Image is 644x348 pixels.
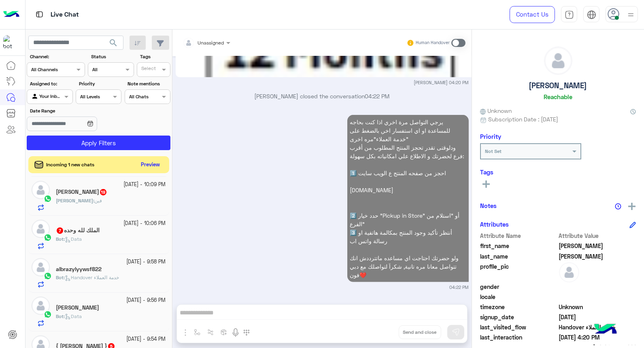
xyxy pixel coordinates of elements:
img: defaultAdmin.png [559,262,579,282]
img: WhatsApp [44,233,52,242]
img: tab [34,9,45,19]
small: [PERSON_NAME] 04:20 PM [414,79,469,86]
small: [DATE] - 10:09 PM [124,181,166,189]
img: notes [615,203,621,210]
span: Bot [56,313,64,319]
label: Date Range [30,107,121,115]
img: 1403182699927242 [3,35,18,50]
span: gender [480,282,557,291]
span: 2025-10-01T13:20:56.265Z [559,333,636,342]
label: Channel: [30,53,84,60]
h6: Priority [480,133,501,140]
img: Logo [3,6,19,23]
img: defaultAdmin.png [32,181,50,199]
img: tab [587,10,596,19]
img: defaultAdmin.png [32,297,50,315]
span: null [559,282,636,291]
img: add [628,203,635,210]
span: Data [65,313,82,319]
img: profile [626,10,636,20]
span: first_name [480,242,557,250]
span: last_interaction [480,333,557,342]
button: search [104,36,123,53]
img: defaultAdmin.png [32,258,50,276]
span: Attribute Value [559,231,636,240]
span: Bot [56,236,64,242]
small: [DATE] - 10:06 PM [124,220,166,227]
span: Unknown [480,106,512,115]
small: [DATE] - 9:56 PM [127,297,166,304]
img: WhatsApp [44,310,52,318]
label: Status [91,53,133,60]
h5: albrazylyywsf822 [56,266,102,273]
h6: Tags [480,168,636,176]
span: signup_date [480,313,557,321]
h6: Notes [480,202,497,209]
span: Unknown [559,303,636,311]
small: [DATE] - 9:58 PM [127,258,166,266]
span: [PERSON_NAME] [56,197,93,204]
h5: الملك لله وحده [56,227,100,234]
span: Attribute Name [480,231,557,240]
small: [DATE] - 9:54 PM [127,335,166,343]
img: defaultAdmin.png [32,220,50,238]
span: Incoming 1 new chats [47,161,95,168]
img: WhatsApp [44,195,52,203]
span: Bot [56,274,64,280]
span: فين [94,197,102,204]
span: Data [65,236,82,242]
span: search [108,38,118,48]
b: : [56,236,65,242]
b: : [56,197,94,204]
span: profile_pic [480,262,557,281]
span: Handover خدمة العملاء [559,323,636,331]
button: Preview [138,159,163,170]
img: hulul-logo.png [591,316,620,344]
img: WhatsApp [44,272,52,280]
span: 04:22 PM [365,93,390,100]
span: 7 [57,227,63,234]
span: Unassigned [198,40,224,46]
button: Send and close [399,325,441,339]
img: defaultAdmin.png [544,47,572,74]
span: last_visited_flow [480,323,557,331]
button: Apply Filters [27,136,170,150]
span: Ahmed [559,242,636,250]
small: Human Handover [416,40,450,46]
h5: Mostafa Abu-elhassan [56,304,99,311]
b: : [56,313,65,319]
h5: Mahmoud Reda [56,189,107,195]
span: locale [480,293,557,301]
span: timezone [480,303,557,311]
h5: [PERSON_NAME] [529,81,587,90]
a: Contact Us [510,6,555,23]
h6: Reachable [544,93,572,100]
div: Select [140,65,156,74]
label: Note mentions [128,80,169,87]
label: Priority [79,80,121,87]
a: tab [561,6,577,23]
p: [PERSON_NAME] closed the conversation [176,92,469,100]
span: Subscription Date : [DATE] [488,115,558,123]
span: last_name [480,252,557,261]
h6: Attributes [480,221,509,228]
img: tab [565,10,574,19]
span: Handover خدمة العملاء [65,274,119,280]
span: 19 [100,189,106,195]
b: : [56,274,65,280]
label: Assigned to: [30,80,72,87]
span: 2025-09-30T18:51:28.689Z [559,313,636,321]
b: Not Set [485,148,502,154]
small: 04:22 PM [450,284,469,291]
span: Salah [559,252,636,261]
p: 1/10/2025, 4:22 PM [347,115,469,282]
p: Live Chat [51,9,79,20]
label: Tags [140,53,170,60]
span: null [559,293,636,301]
